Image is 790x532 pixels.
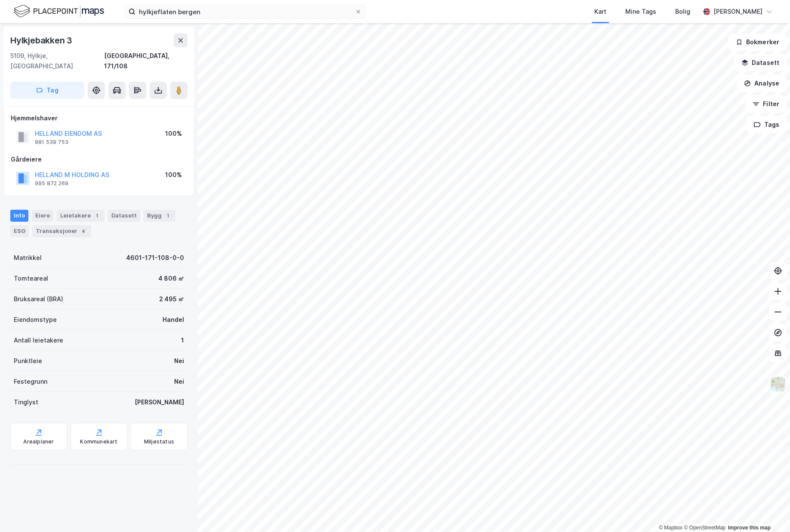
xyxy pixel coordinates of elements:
iframe: Chat Widget [747,491,790,532]
a: Improve this map [728,525,771,531]
div: Punktleie [14,356,42,366]
div: Eiendomstype [14,315,57,325]
div: [PERSON_NAME] [135,397,184,407]
button: Analyse [737,75,787,92]
div: Eiere [32,210,53,222]
div: Bolig [675,6,690,17]
img: Z [770,376,786,392]
img: logo.f888ab2527a4732fd821a326f86c7f29.svg [14,4,104,19]
div: 995 872 269 [35,180,68,187]
div: Tinglyst [14,397,38,407]
div: 2 495 ㎡ [159,294,184,304]
button: Datasett [734,54,787,71]
button: Filter [745,95,787,113]
div: 100% [165,128,182,139]
div: 1 [163,211,172,220]
div: Antall leietakere [14,335,63,345]
button: Tags [747,116,787,133]
div: Festegrunn [14,376,47,387]
div: Bygg [144,210,175,222]
div: Kommunekart [80,438,117,445]
div: 4601-171-108-0-0 [126,253,184,263]
div: Hjemmelshaver [11,113,187,123]
div: Matrikkel [14,253,42,263]
div: Transaksjoner [32,225,91,237]
div: Handel [163,315,184,325]
div: Leietakere [57,210,105,222]
div: ESG [10,225,29,237]
div: Kontrollprogram for chat [747,491,790,532]
div: Miljøstatus [144,438,174,445]
div: Arealplaner [23,438,54,445]
div: Bruksareal (BRA) [14,294,63,304]
div: 4 806 ㎡ [158,273,184,284]
div: Tomteareal [14,273,48,284]
div: 1 [181,335,184,345]
div: 100% [165,170,182,180]
div: Nei [174,356,184,366]
button: Bokmerker [729,34,787,51]
div: [GEOGRAPHIC_DATA], 171/108 [104,51,188,71]
input: Søk på adresse, matrikkel, gårdeiere, leietakere eller personer [135,5,355,18]
div: Mine Tags [625,6,656,17]
div: Hylkjebakken 3 [10,34,74,47]
div: 5109, Hylkje, [GEOGRAPHIC_DATA] [10,51,104,71]
a: Mapbox [659,525,682,531]
div: 981 539 753 [35,139,68,146]
a: OpenStreetMap [684,525,725,531]
div: Nei [174,376,184,387]
div: Gårdeiere [11,154,187,165]
div: [PERSON_NAME] [713,6,762,17]
button: Tag [10,82,84,99]
div: 1 [92,211,101,220]
div: Datasett [108,210,140,222]
div: Info [10,210,28,222]
div: 4 [79,227,88,235]
div: Kart [594,6,606,17]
